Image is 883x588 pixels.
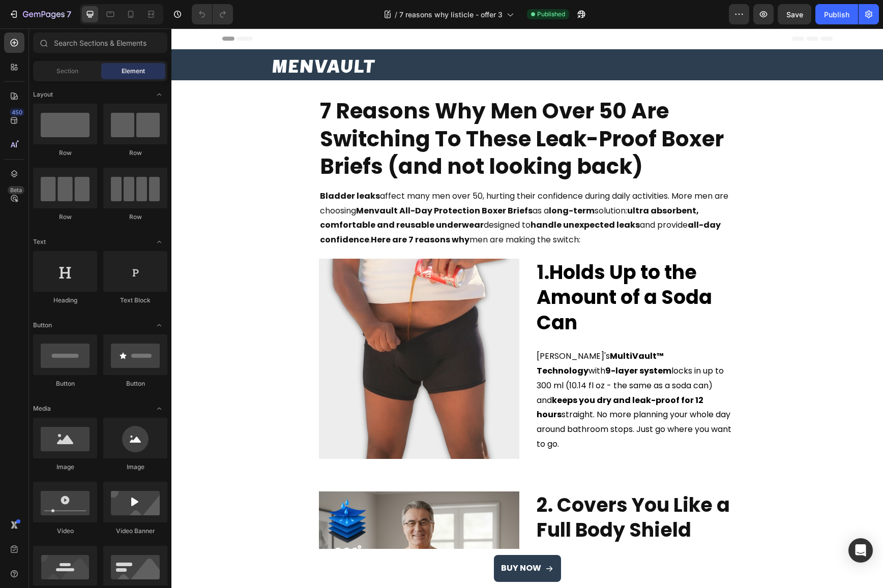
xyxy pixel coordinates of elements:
[33,404,51,413] span: Media
[33,148,97,158] div: Row
[151,86,167,103] span: Toggle open
[377,176,423,188] strong: long-term
[537,10,565,19] span: Published
[103,379,167,388] div: Button
[33,321,52,330] span: Button
[151,400,167,417] span: Toggle open
[192,4,233,24] div: Undo/Redo
[365,230,541,307] strong: Holds Up to the Amount of a Soda Can
[4,4,76,24] button: 7
[824,9,849,20] div: Publish
[364,463,565,515] h2: 2. Covers You Like a Full Body Shield
[67,8,71,20] p: 7
[434,336,500,348] strong: 9-layer system
[395,9,397,20] span: /
[185,176,361,188] strong: Menvault All-Day Protection Boxer Briefs
[330,534,370,545] strong: BUY NOW
[148,230,348,430] img: Alt Image
[364,230,565,307] h2: 1.
[33,33,167,53] input: Search Sections & Elements
[33,237,46,246] span: Text
[10,108,24,116] div: 450
[815,4,858,24] button: Publish
[33,90,53,99] span: Layout
[365,366,532,392] strong: keeps you dry and leak-proof for 12 hours
[399,9,503,20] span: 7 reasons why listicle - offer 3
[149,191,549,217] strong: all-day confidence
[33,296,97,305] div: Heading
[365,322,492,348] strong: MultiVault™ Technology
[359,191,468,202] strong: handle unexpected leaks
[103,462,167,472] div: Image
[322,527,390,553] a: BUY NOW
[103,527,167,536] div: Video Banner
[33,379,97,388] div: Button
[103,296,167,305] div: Text Block
[33,462,97,472] div: Image
[151,317,167,333] span: Toggle open
[151,234,167,250] span: Toggle open
[33,527,97,536] div: Video
[103,212,167,222] div: Row
[103,148,167,158] div: Row
[171,28,883,588] iframe: Design area
[8,186,24,194] div: Beta
[778,4,811,24] button: Save
[786,10,803,19] span: Save
[365,322,560,421] span: [PERSON_NAME]'s with locks in up to 300 ml (10.14 fl oz - the same as a soda can) and straight. N...
[56,67,78,76] span: Section
[33,212,97,222] div: Row
[848,538,873,563] div: Open Intercom Messenger
[122,67,145,76] span: Element
[199,205,298,217] strong: Here are 7 reasons why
